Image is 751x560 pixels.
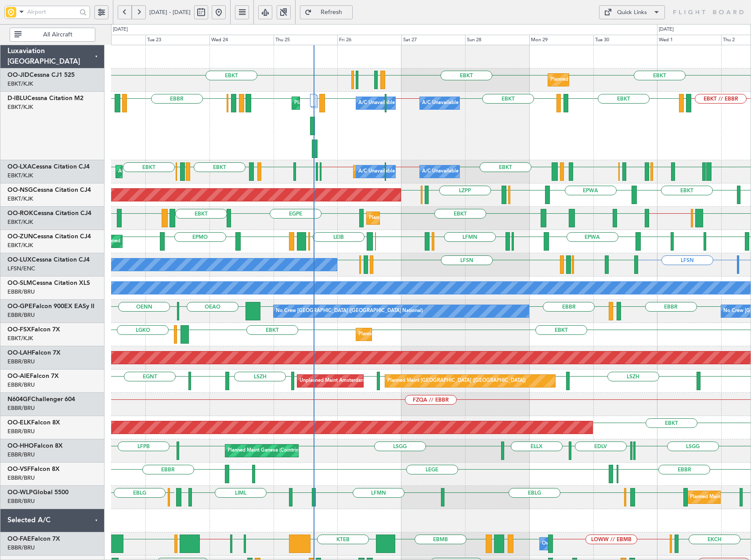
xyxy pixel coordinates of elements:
span: All Aircraft [23,32,92,38]
div: Planned Maint Kortrijk-[GEOGRAPHIC_DATA] [550,73,653,86]
div: Wed 24 [209,35,274,45]
span: OO-LUX [7,257,32,263]
a: D-IBLUCessna Citation M2 [7,95,83,101]
div: Wed 1 [657,35,721,45]
button: Quick Links [599,5,665,19]
div: A/C Unavailable [GEOGRAPHIC_DATA] ([GEOGRAPHIC_DATA] National) [358,97,522,110]
a: OO-JIDCessna CJ1 525 [7,72,75,78]
span: OO-NSG [7,187,33,193]
div: Planned Maint Nice ([GEOGRAPHIC_DATA]) [294,97,392,110]
div: Mon 29 [529,35,593,45]
div: Planned Maint Kortrijk-[GEOGRAPHIC_DATA] [358,328,461,341]
a: EBBR/BRU [7,497,35,505]
a: OO-GPEFalcon 900EX EASy II [7,303,94,309]
div: Fri 26 [337,35,401,45]
a: OO-VSFFalcon 8X [7,466,60,472]
input: Airport [27,5,77,18]
span: OO-AIE [7,373,30,379]
span: Refresh [314,9,350,15]
button: Refresh [300,5,353,19]
div: Owner Melsbroek Air Base [542,537,602,550]
a: OO-HHOFalcon 8X [7,443,63,449]
a: OO-LUXCessna Citation CJ4 [7,257,90,263]
span: OO-FAE [7,536,31,542]
a: EBBR/BRU [7,451,35,459]
a: EBKT/KJK [7,218,33,226]
span: OO-HHO [7,443,34,449]
span: OO-FSX [7,327,31,333]
span: OO-LAH [7,350,32,356]
div: Unplanned Maint Amsterdam (Schiphol) [300,374,388,388]
a: OO-FSXFalcon 7X [7,327,60,333]
a: OO-NSGCessna Citation CJ4 [7,187,91,193]
span: OO-JID [7,72,29,78]
span: OO-WLP [7,489,33,495]
div: A/C Unavailable [GEOGRAPHIC_DATA]-[GEOGRAPHIC_DATA] [422,97,562,110]
span: D-IBLU [7,95,27,101]
div: Planned Maint Geneva (Cointrin) [227,444,300,457]
div: Sun 28 [465,35,529,45]
div: Thu 25 [274,35,338,45]
a: EBKT/KJK [7,172,33,179]
a: LFSN/ENC [7,265,35,273]
div: Sat 27 [401,35,466,45]
div: Mon 22 [82,35,146,45]
span: OO-ROK [7,210,33,216]
div: A/C Unavailable [GEOGRAPHIC_DATA] ([GEOGRAPHIC_DATA] National) [358,165,522,178]
span: OO-ZUN [7,233,33,240]
div: [DATE] [659,26,674,33]
a: EBKT/KJK [7,241,33,249]
a: EBBR/BRU [7,427,35,435]
a: EBKT/KJK [7,80,33,88]
a: EBBR/BRU [7,288,35,296]
span: [DATE] - [DATE] [149,8,191,16]
a: EBBR/BRU [7,544,35,552]
span: OO-ELK [7,420,31,426]
span: OO-GPE [7,303,32,309]
span: N604GF [7,396,31,402]
div: Quick Links [617,8,647,17]
div: Planned Maint Kortrijk-[GEOGRAPHIC_DATA] [369,212,471,225]
span: OO-LXA [7,164,32,170]
a: OO-ZUNCessna Citation CJ4 [7,233,91,240]
div: Tue 23 [145,35,209,45]
a: EBKT/KJK [7,195,33,203]
span: OO-VSF [7,466,31,472]
a: EBBR/BRU [7,311,35,319]
div: Planned Maint [GEOGRAPHIC_DATA] ([GEOGRAPHIC_DATA]) [387,374,526,388]
a: EBKT/KJK [7,334,33,342]
div: A/C Unavailable [422,165,459,178]
div: Tue 30 [593,35,657,45]
a: EBBR/BRU [7,474,35,482]
a: EBBR/BRU [7,404,35,412]
div: No Crew [GEOGRAPHIC_DATA] ([GEOGRAPHIC_DATA] National) [276,305,423,318]
button: All Aircraft [10,28,95,42]
a: OO-SLMCessna Citation XLS [7,280,90,286]
a: EBKT/KJK [7,103,33,111]
a: N604GFChallenger 604 [7,396,75,402]
a: OO-AIEFalcon 7X [7,373,59,379]
a: OO-LXACessna Citation CJ4 [7,164,90,170]
a: OO-WLPGlobal 5500 [7,489,69,495]
div: AOG Maint Kortrijk-[GEOGRAPHIC_DATA] [118,165,214,178]
div: [DATE] [113,26,128,33]
a: OO-ROKCessna Citation CJ4 [7,210,91,216]
span: OO-SLM [7,280,32,286]
a: OO-FAEFalcon 7X [7,536,60,542]
a: OO-ELKFalcon 8X [7,420,60,426]
a: EBBR/BRU [7,358,35,366]
a: EBBR/BRU [7,381,35,389]
a: OO-LAHFalcon 7X [7,350,61,356]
